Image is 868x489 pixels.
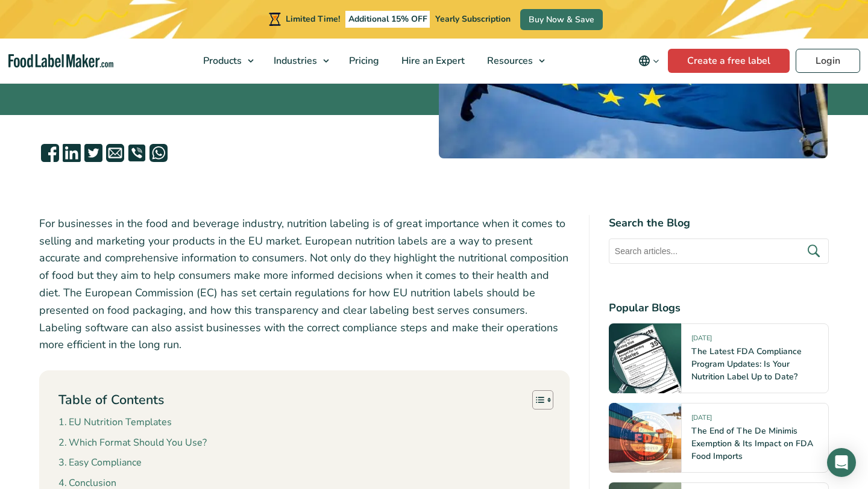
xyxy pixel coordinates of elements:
[483,54,534,67] span: Resources
[345,11,430,28] span: Additional 15% OFF
[200,54,243,67] span: Products
[192,39,260,83] a: Products
[691,346,802,382] a: The Latest FDA Compliance Program Updates: Is Your Nutrition Label Up to Date?
[668,49,790,73] a: Create a free label
[609,215,829,231] h4: Search the Blog
[691,425,813,462] a: The End of The De Minimis Exemption & Its Impact on FDA Food Imports
[345,54,380,67] span: Pricing
[58,415,172,431] a: EU Nutrition Templates
[691,334,712,347] span: [DATE]
[435,13,511,25] span: Yearly Subscription
[8,54,113,68] a: Food Label Maker homepage
[630,49,668,73] button: Change language
[263,39,335,83] a: Industries
[796,49,860,73] a: Login
[691,413,712,427] span: [DATE]
[58,391,164,410] p: Table of Contents
[520,9,603,30] a: Buy Now & Save
[58,435,207,451] a: Which Format Should You Use?
[338,39,388,83] a: Pricing
[609,238,829,264] input: Search articles...
[58,455,142,471] a: Easy Compliance
[286,13,340,25] span: Limited Time!
[391,39,473,83] a: Hire an Expert
[609,300,829,316] h4: Popular Blogs
[398,54,466,67] span: Hire an Expert
[827,448,856,477] div: Open Intercom Messenger
[476,39,551,83] a: Resources
[39,215,570,354] p: For businesses in the food and beverage industry, nutrition labeling is of great importance when ...
[523,390,550,410] a: Toggle Table of Content
[270,54,318,67] span: Industries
